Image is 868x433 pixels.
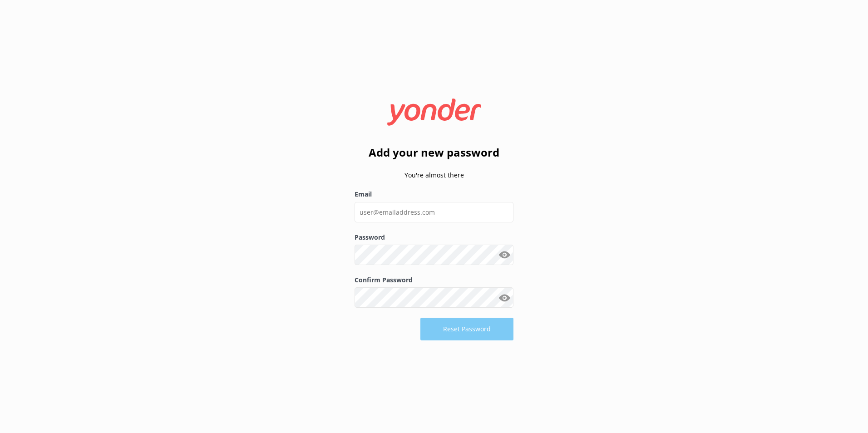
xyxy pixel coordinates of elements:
[355,202,513,222] input: user@emailaddress.com
[495,289,513,307] button: Show password
[355,170,513,180] p: You're almost there
[355,275,513,285] label: Confirm Password
[355,189,513,199] label: Email
[355,144,513,161] h2: Add your new password
[355,232,513,242] label: Password
[495,246,513,264] button: Show password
